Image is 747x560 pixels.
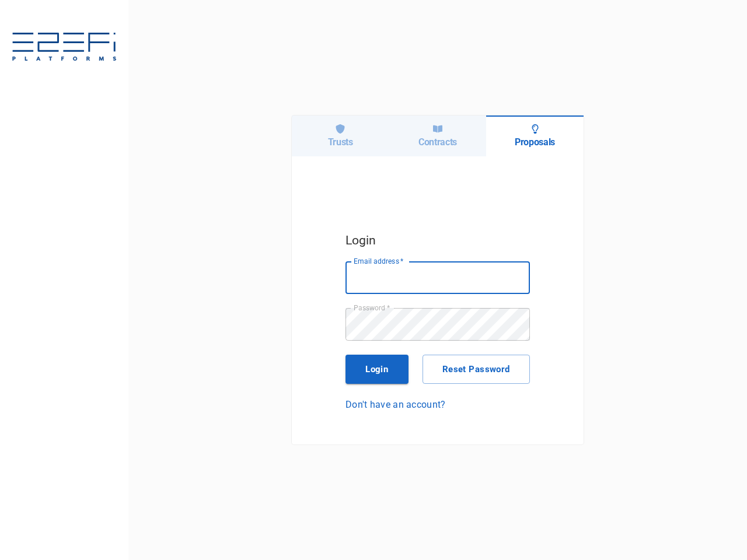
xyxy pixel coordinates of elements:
[423,355,530,384] button: Reset Password
[328,136,353,148] h6: Trusts
[345,355,409,384] button: Login
[345,398,530,411] a: Don't have an account?
[515,136,555,148] h6: Proposals
[12,33,117,63] img: E2EFiPLATFORMS-7f06cbf9.svg
[354,303,390,313] label: Password
[345,230,530,250] h5: Login
[418,136,457,148] h6: Contracts
[354,256,404,266] label: Email address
